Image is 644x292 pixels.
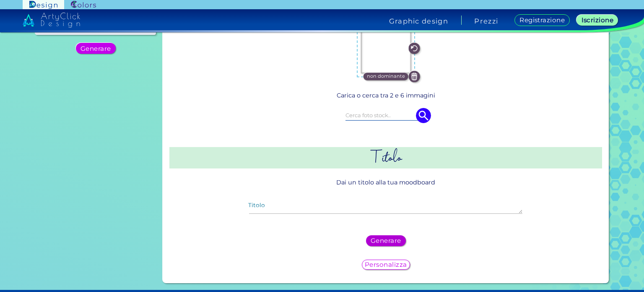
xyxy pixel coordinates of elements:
[82,45,109,52] font: Generare
[367,73,405,79] font: non dominante
[345,110,426,120] input: Cerca foto stock..
[517,15,567,26] a: Registrazione
[522,16,563,24] font: Registrazione
[369,148,402,172] font: Titolo
[361,23,411,73] img: 0f1e556c-073b-4ebc-be51-2caf51f715ed
[474,18,498,24] a: Prezzi
[337,92,435,99] font: Carica o cerca tra 2 e 6 immagini
[71,1,96,9] img: Logo ArtyClick Colors
[336,179,435,186] font: Dai un titolo alla tua moodboard
[372,237,400,244] font: Generare
[248,202,265,208] font: Titolo
[474,17,498,25] font: Prezzi
[23,13,80,28] img: artyclick_design_logo_white_combined_path.svg
[367,261,405,268] font: Personalizza
[416,108,431,123] img: ricerca icone
[583,16,612,24] font: Iscrizione
[389,17,448,25] font: Graphic design
[579,15,616,25] a: Iscrizione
